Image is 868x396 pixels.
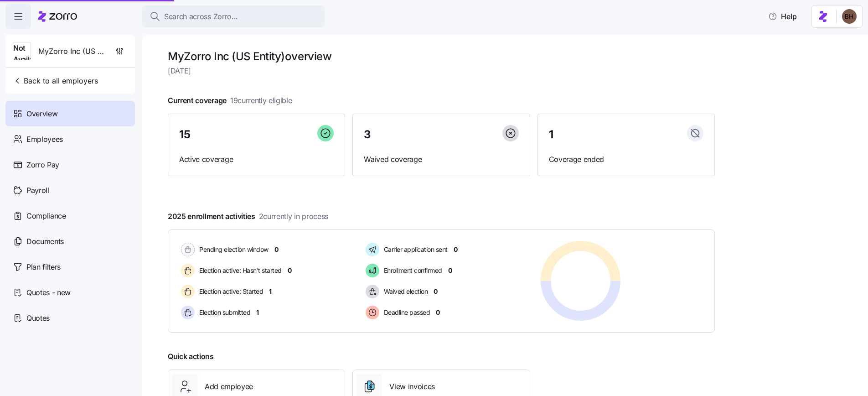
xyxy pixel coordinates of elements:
button: Back to all employers [9,72,102,90]
span: Enrollment confirmed [381,266,442,275]
span: View invoices [389,381,435,392]
span: Help [768,11,797,22]
span: 15 [179,129,190,140]
span: [DATE] [168,65,715,77]
h1: MyZorro Inc (US Entity) overview [168,49,715,63]
a: Plan filters [5,254,135,280]
span: Add employee [205,381,253,392]
a: Zorro Pay [5,152,135,177]
span: Pending election window [196,245,269,254]
img: c3c218ad70e66eeb89914ccc98a2927c [842,9,857,24]
span: Current coverage [168,95,292,106]
span: 1 [256,308,259,317]
span: Waived coverage [364,154,518,165]
span: 3 [364,129,371,140]
span: Search across Zorro... [164,11,238,22]
span: Deadline passed [381,308,430,317]
span: Not Available [13,42,43,65]
span: 2 currently in process [259,211,328,222]
a: Quotes [5,305,135,331]
span: Back to all employers [13,75,98,86]
span: Election submitted [196,308,250,317]
span: Active coverage [179,154,334,165]
span: Compliance [26,210,66,222]
a: Quotes - new [5,280,135,305]
a: Documents [5,229,135,254]
span: Payroll [26,185,49,196]
button: Search across Zorro... [142,5,325,27]
span: Employees [26,134,63,145]
span: 19 currently eligible [230,95,292,106]
span: Carrier application sent [381,245,448,254]
a: Overview [5,101,135,126]
a: Employees [5,126,135,152]
span: MyZorro Inc (US Entity) [38,46,104,57]
a: Payroll [5,177,135,203]
span: 1 [549,129,553,140]
span: Documents [26,236,64,247]
span: 0 [436,308,440,317]
span: 0 [274,245,279,254]
span: Quick actions [168,351,214,362]
span: Quotes [26,313,50,324]
span: Overview [26,108,57,120]
span: Coverage ended [549,154,703,165]
span: Plan filters [26,261,61,273]
span: Quotes - new [26,287,71,298]
span: Waived election [381,287,428,296]
span: 0 [434,287,438,296]
span: 0 [454,245,458,254]
span: Election active: Started [196,287,263,296]
span: 2025 enrollment activities [168,211,328,222]
span: 0 [448,266,452,275]
span: Zorro Pay [26,159,59,171]
span: Election active: Hasn't started [196,266,282,275]
span: 0 [288,266,292,275]
a: Compliance [5,203,135,229]
button: Help [761,7,804,26]
span: 1 [269,287,272,296]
